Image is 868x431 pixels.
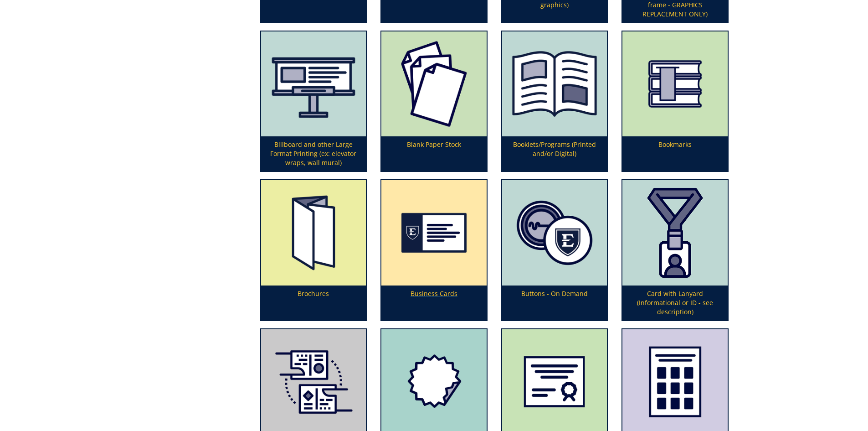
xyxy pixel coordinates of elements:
img: bookmarks-655684c13eb552.36115741.png [622,31,728,137]
p: Bookmarks [622,136,728,171]
p: Billboard and other Large Format Printing (ex: elevator wraps, wall mural) [261,136,366,171]
a: Business Cards [381,180,487,320]
p: Card with Lanyard (Informational or ID - see description) [622,286,728,320]
img: blank%20paper-65568471efb8f2.36674323.png [381,31,487,137]
a: Bookmarks [622,31,728,171]
img: canvas-5fff48368f7674.25692951.png [261,31,366,137]
a: Buttons - On Demand [502,180,607,320]
p: Buttons - On Demand [502,286,607,320]
p: Brochures [261,286,366,320]
a: Blank Paper Stock [381,31,487,171]
img: buttons-6556850c435158.61892814.png [502,180,607,286]
img: booklet%20or%20program-655684906987b4.38035964.png [502,31,607,137]
img: brochures-655684ddc17079.69539308.png [261,180,366,286]
a: Booklets/Programs (Printed and/or Digital) [502,31,607,171]
img: business%20cards-655684f769de13.42776325.png [381,180,487,286]
a: Billboard and other Large Format Printing (ex: elevator wraps, wall mural) [261,31,366,171]
p: Booklets/Programs (Printed and/or Digital) [502,136,607,171]
a: Card with Lanyard (Informational or ID - see description) [622,180,728,320]
a: Brochures [261,180,366,320]
img: card%20with%20lanyard-64d29bdf945cd3.52638038.png [622,180,728,286]
p: Blank Paper Stock [381,136,487,171]
p: Business Cards [381,286,487,320]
